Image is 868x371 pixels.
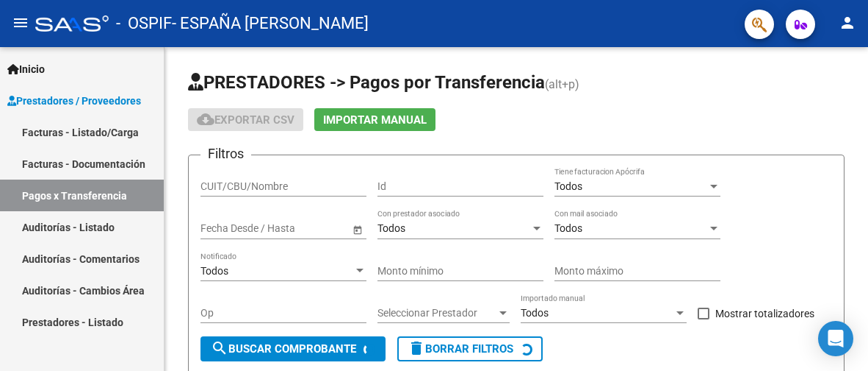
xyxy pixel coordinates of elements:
span: (alt+p) [545,77,579,91]
span: Buscar Comprobante [211,342,356,356]
span: Borrar Filtros [408,342,513,356]
button: Buscar Comprobante [200,336,386,361]
span: Exportar CSV [197,113,294,127]
button: Importar Manual [314,108,435,131]
span: Inicio [7,61,45,77]
mat-icon: cloud_download [197,110,214,128]
button: Open calendar [350,222,365,237]
mat-icon: person [839,14,856,32]
span: Mostrar totalizadores [715,305,814,322]
span: Seleccionar Prestador [377,307,496,319]
span: - OSPIF [116,7,172,40]
input: Fecha inicio [200,222,254,235]
mat-icon: delete [408,339,425,357]
span: Todos [554,180,582,192]
span: Prestadores / Proveedores [7,93,141,109]
mat-icon: menu [12,14,29,32]
button: Exportar CSV [188,108,303,131]
input: Fecha fin [267,222,339,235]
button: Borrar Filtros [397,336,543,361]
span: Todos [521,307,549,319]
h3: Filtros [200,144,251,164]
span: Todos [200,265,228,277]
mat-icon: search [211,339,228,357]
span: Todos [554,222,582,234]
div: Open Intercom Messenger [818,321,853,356]
span: Todos [377,222,405,234]
span: - ESPAÑA [PERSON_NAME] [172,7,369,40]
span: Importar Manual [323,113,427,127]
span: PRESTADORES -> Pagos por Transferencia [188,72,545,93]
